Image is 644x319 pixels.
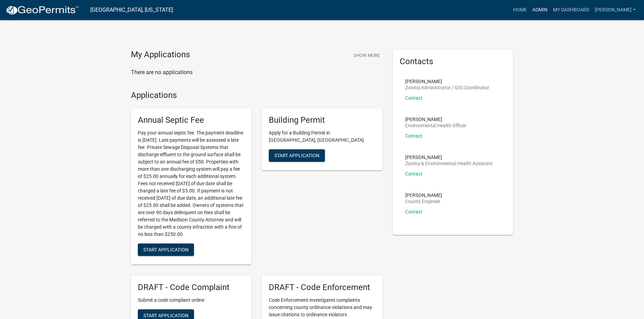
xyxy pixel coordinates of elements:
[510,3,530,17] a: Home
[90,4,173,16] a: [GEOGRAPHIC_DATA], [US_STATE]
[405,209,422,215] a: Contact
[269,282,376,292] h5: DRAFT - Code Enforcement
[405,117,467,122] p: [PERSON_NAME]
[131,90,382,100] h4: Applications
[143,247,188,252] span: Start Application
[269,149,325,162] button: Start Application
[405,155,493,160] p: [PERSON_NAME]
[269,129,376,144] p: Apply for a Building Permit in [GEOGRAPHIC_DATA], [GEOGRAPHIC_DATA]
[405,171,422,177] a: Contact
[592,3,638,17] a: [PERSON_NAME]
[400,57,507,67] h5: Contacts
[269,297,376,318] p: Code Enforcement investigates complaints concerning county ordinance violations and may issue cit...
[405,161,493,166] p: Zoning & Environmental Health Assistant
[550,3,592,17] a: My Dashboard
[405,85,489,90] p: Zoning Administrator / GIS Coordinator
[131,50,190,60] h4: My Applications
[405,123,467,128] p: Environmental Health Officer
[351,50,382,61] button: Show More
[143,312,188,318] span: Start Application
[405,199,442,204] p: County Engineer
[138,129,245,238] p: Pay your annual septic fee. The payment deadline is [DATE]. Late payments will be assessed a late...
[530,3,550,17] a: Admin
[138,115,245,125] h5: Annual Septic Fee
[269,115,376,125] h5: Building Permit
[405,95,422,101] a: Contact
[138,243,194,256] button: Start Application
[405,133,422,139] a: Contact
[138,297,245,304] p: Submit a code compliant online
[405,193,442,198] p: [PERSON_NAME]
[131,68,382,77] p: There are no applications
[274,153,319,158] span: Start Application
[138,282,245,292] h5: DRAFT - Code Complaint
[405,79,489,84] p: [PERSON_NAME]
